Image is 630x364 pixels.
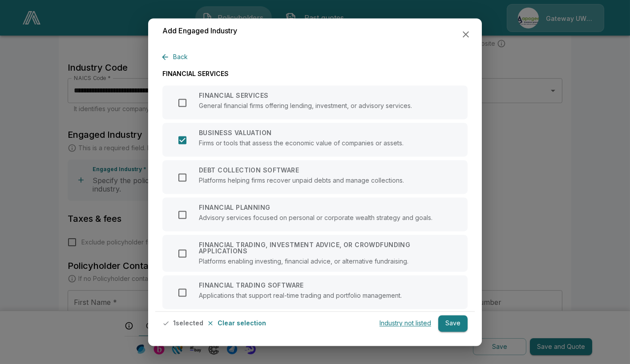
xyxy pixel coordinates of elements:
[199,258,457,264] p: Platforms enabling investing, financial advice, or alternative fundraising.
[199,204,432,211] p: FINANCIAL PLANNING
[199,242,457,254] p: FINANCIAL TRADING, INVESTMENT ADVICE, OR CROWDFUNDING APPLICATIONS
[162,49,191,66] button: Back
[199,92,412,99] p: FINANCIAL SERVICES
[438,316,468,332] button: Save
[380,320,431,327] p: Industry not listed
[199,292,402,299] p: Applications that support real-time trading and portfolio management.
[199,177,404,184] p: Platforms helping firms recover unpaid debts and manage collections.
[199,102,412,109] p: General financial firms offering lending, investment, or advisory services.
[199,167,404,173] p: DEBT COLLECTION SOFTWARE
[162,69,468,78] p: FINANCIAL SERVICES
[199,140,404,146] p: Firms or tools that assess the economic value of companies or assets.
[173,320,203,327] p: 1 selected
[199,130,404,136] p: BUSINESS VALUATION
[162,25,237,37] h6: Add Engaged Industry
[199,214,432,221] p: Advisory services focused on personal or corporate wealth strategy and goals.
[218,320,266,327] p: Clear selection
[199,282,402,288] p: FINANCIAL TRADING SOFTWARE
